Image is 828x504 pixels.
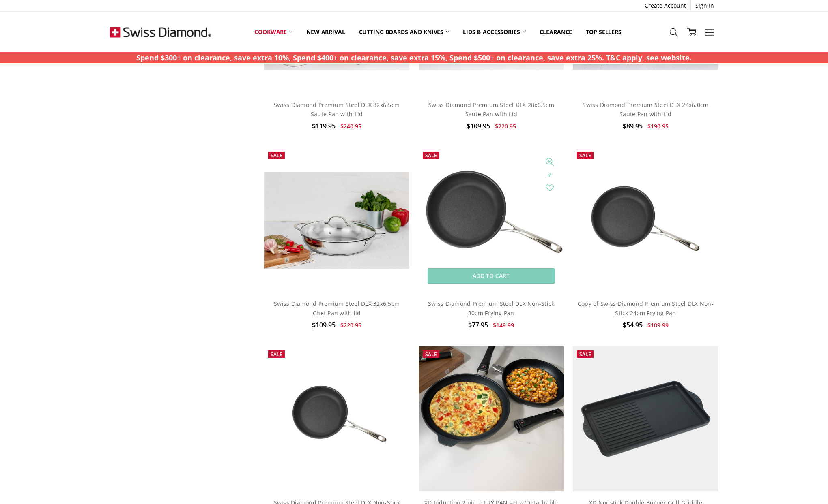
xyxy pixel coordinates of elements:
[579,152,591,159] span: Sale
[247,23,299,41] a: Cookware
[271,351,282,358] span: Sale
[573,147,718,293] img: Copy of Swiss Diamond Premium Steel DLX Non-Stick 24cm Frying Pan
[428,101,554,117] a: Swiss Diamond Premium Steel DLX 28x6.5cm Saute Pan with Lid
[419,346,564,491] img: XD Induction 2 piece FRY PAN set w/Detachable Handles 24 &28cm
[136,52,692,63] p: Spend $300+ on clearance, save extra 10%, Spend $400+ on clearance, save extra 15%, Spend $500+ o...
[579,351,591,358] span: Sale
[264,346,409,491] img: Swiss Diamond Premium Steel DLX Non-Stick 20cm Frying Pan
[274,300,400,316] a: Swiss Diamond Premium Steel DLX 32x6.5cm Chef Pan with lid
[264,147,409,293] a: Swiss Diamond Premium Steel DLX 32x6.5cm Chef Pan with lid
[579,23,628,41] a: Top Sellers
[425,152,437,159] span: Sale
[493,321,514,329] span: $149.99
[312,122,336,130] span: $119.95
[647,321,669,329] span: $109.99
[573,346,718,491] img: XD Nonstick Double Burner Grill Griddle COMBO
[352,23,456,41] a: Cutting boards and knives
[533,23,579,41] a: Clearance
[110,12,211,52] img: Free Shipping On Every Order
[578,300,714,316] a: Copy of Swiss Diamond Premium Steel DLX Non-Stick 24cm Frying Pan
[623,320,643,329] span: $54.95
[340,321,361,329] span: $220.95
[340,122,361,130] span: $240.95
[495,122,516,130] span: $220.95
[467,122,490,130] span: $109.95
[428,268,555,284] a: Add to Cart
[271,152,282,159] span: Sale
[468,320,488,329] span: $77.95
[299,23,352,41] a: New arrival
[312,320,336,329] span: $109.95
[647,122,669,130] span: $190.95
[274,101,400,117] a: Swiss Diamond Premium Steel DLX 32x6.5cm Saute Pan with Lid
[425,351,437,358] span: Sale
[623,122,643,130] span: $89.95
[428,300,554,316] a: Swiss Diamond Premium Steel DLX Non-Stick 30cm Frying Pan
[583,101,708,117] a: Swiss Diamond Premium Steel DLX 24x6.0cm Saute Pan with Lid
[419,147,564,293] img: Swiss Diamond Premium Steel DLX Non-Stick 30cm Frying Pan
[456,23,532,41] a: Lids & Accessories
[264,172,409,269] img: Swiss Diamond Premium Steel DLX 32x6.5cm Chef Pan with lid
